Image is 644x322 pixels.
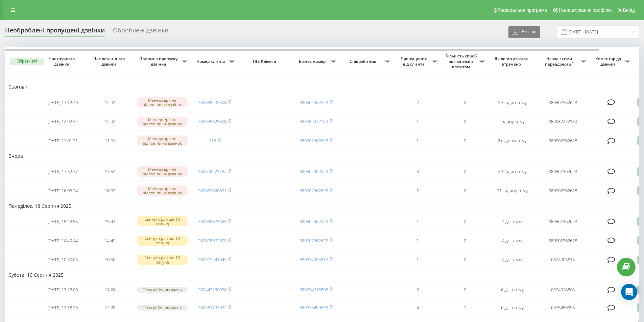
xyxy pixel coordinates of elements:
span: Час останнього дзвінка [92,56,128,67]
a: 380972241649 [198,256,226,263]
td: 0 [441,94,488,112]
span: Пропущених від клієнта [397,56,432,67]
a: 112 [209,138,216,144]
a: 380502362628 [300,168,328,174]
div: Менеджери не відповіли на дзвінок [137,135,188,146]
a: 380502362628 [300,218,328,224]
td: 14:49 [86,232,134,250]
span: Налаштування профілю [559,7,612,13]
td: годину тому [488,113,536,130]
span: Як довго дзвінок втрачено [494,56,530,67]
td: 20 годин тому [488,94,536,112]
td: 380502362628 [536,232,590,250]
td: 11:01 [86,132,134,150]
div: Оброблені дзвінки [113,27,168,37]
td: 0675450698 [536,299,590,316]
td: 380502362628 [536,94,590,112]
td: 2 години тому [488,132,536,150]
td: [DATE] 12:02:32 [39,113,86,130]
td: 0674905815 [536,251,590,269]
td: 15:43 [86,213,134,230]
td: 1 [394,213,441,230]
a: 380662860631 [198,188,226,194]
a: 380502362628 [300,188,328,194]
td: 1 [394,132,441,150]
td: 18:24 [86,281,134,298]
span: Бізнес номер [296,59,330,64]
td: 3 [394,163,441,180]
button: Обрати всі [10,58,44,65]
td: 0 [441,251,488,269]
td: 6 днів тому [488,281,536,298]
span: Вихід [623,7,635,13]
a: 380675450698 [300,304,328,311]
td: 1 [394,251,441,269]
a: 380981793032 [198,304,226,311]
td: [DATE] 15:43:55 [39,213,86,230]
span: Час першого дзвінка [44,56,81,67]
div: Поза робочим часом [137,287,188,293]
div: Скинуто раніше 10 секунд [137,236,188,246]
span: ПІБ Клієнта [244,59,287,64]
td: 0 [441,213,488,230]
td: 17:54 [86,163,134,180]
a: 380985125808 [198,118,226,124]
td: 4 дні тому [488,251,536,269]
td: 380502362628 [536,182,590,200]
div: Менеджери не відповіли на дзвінок [137,185,188,196]
span: Співробітник [343,59,384,64]
a: 380443230036 [198,287,226,293]
td: 4 [394,299,441,316]
a: 380678092005 [198,238,226,244]
td: 1 [394,232,441,250]
td: [DATE] 11:01:31 [39,132,86,150]
a: 380988875585 [198,218,226,224]
a: 380502362628 [300,238,328,244]
td: 21 годину тому [488,182,536,200]
span: Коментар до дзвінка [593,56,624,67]
span: Причина пропуску дзвінка [137,56,182,67]
td: 0 [441,182,488,200]
td: [DATE] 17:52:37 [39,163,86,180]
td: 0 [441,163,488,180]
td: 380682272130 [536,113,590,130]
div: Необроблені пропущені дзвінки [5,27,105,37]
td: 20 годин тому [488,163,536,180]
td: 4 дні тому [488,213,536,230]
td: 6 днів тому [488,299,536,316]
div: Менеджери не відповіли на дзвінок [137,117,188,127]
td: 1 [394,113,441,130]
td: 2 [394,182,441,200]
span: Кількість спроб зв'язатись з клієнтом [445,53,479,69]
td: 12:02 [86,113,134,130]
a: 380502362628 [300,138,328,144]
div: Менеджери не відповіли на дзвінок [137,166,188,176]
td: 4 дні тому [488,232,536,250]
span: Назва схеми переадресації [539,56,580,67]
span: Реферальна програма [498,7,547,13]
td: 0 [441,113,488,130]
td: 0 [441,132,488,150]
a: 380678421782 [198,168,226,174]
div: Поза робочим часом [137,305,188,311]
td: 380502362628 [536,163,590,180]
td: 380502362628 [536,213,590,230]
a: 380974918808 [300,287,328,293]
button: Експорт [508,26,540,38]
a: 380674905815 [300,256,328,263]
td: 2 [394,94,441,112]
td: [DATE] 16:03:24 [39,182,86,200]
td: [DATE] 10:50:03 [39,251,86,269]
td: [DATE] 17:12:40 [39,94,86,112]
td: 0 [441,281,488,298]
a: 380682272130 [300,118,328,124]
td: [DATE] 17:22:06 [39,281,86,298]
td: 1 [441,299,488,316]
span: Номер клієнта [194,59,229,64]
div: Скинуто раніше 10 секунд [137,216,188,226]
td: 0 [441,232,488,250]
td: [DATE] 12:18:36 [39,299,86,316]
td: 0974918808 [536,281,590,298]
div: Менеджери не відповіли на дзвінок [137,97,188,107]
td: 380502362628 [536,132,590,150]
